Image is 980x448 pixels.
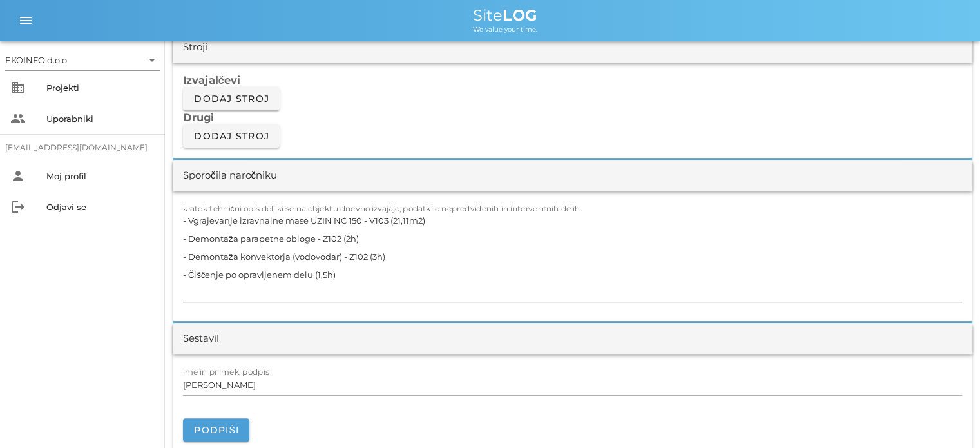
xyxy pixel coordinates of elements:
span: Dodaj stroj [193,130,269,142]
h3: Drugi [183,110,962,124]
div: Projekti [46,83,155,93]
i: people [10,111,26,126]
div: Moj profil [46,171,155,181]
b: LOG [503,6,537,24]
span: Dodaj stroj [193,93,269,104]
span: We value your time. [473,25,537,34]
iframe: Chat Widget [916,386,980,448]
div: Sporočila naročniku [183,168,277,183]
div: EKOINFO d.o.o [5,50,160,70]
label: ime in priimek, podpis [183,367,269,376]
i: arrow_drop_down [144,52,160,68]
div: Pripomoček za klepet [916,386,980,448]
div: Stroji [183,40,207,55]
button: Dodaj stroj [183,87,280,110]
div: EKOINFO d.o.o [5,54,67,66]
i: logout [10,199,26,215]
button: Podpiši [183,418,249,442]
span: Site [473,6,537,24]
label: kratek tehnični opis del, ki se na objektu dnevno izvajajo, podatki o nepredvidenih in interventn... [183,204,581,213]
i: menu [18,13,34,28]
div: Uporabniki [46,113,155,124]
div: Sestavil [183,331,219,346]
div: Odjavi se [46,202,155,212]
button: Dodaj stroj [183,124,280,148]
i: person [10,168,26,184]
span: Podpiši [193,424,239,436]
i: business [10,80,26,95]
h3: Izvajalčevi [183,73,962,87]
